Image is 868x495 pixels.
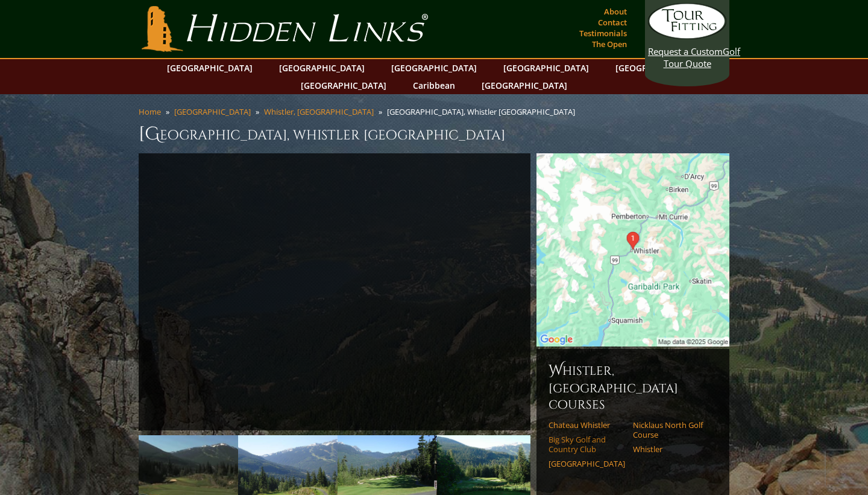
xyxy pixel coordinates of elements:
a: The Open [589,36,630,53]
h6: Whistler, [GEOGRAPHIC_DATA] Courses [549,361,717,413]
a: [GEOGRAPHIC_DATA] [385,59,483,77]
a: Contact [595,14,630,31]
a: Home [139,106,161,117]
h1: [GEOGRAPHIC_DATA], Whistler [GEOGRAPHIC_DATA] [139,122,729,146]
a: [GEOGRAPHIC_DATA] [497,59,595,77]
a: Whistler, [GEOGRAPHIC_DATA] [264,106,374,117]
a: Big Sky Golf and Country Club [549,435,625,455]
a: Chateau Whistler [549,420,625,430]
span: Request a Custom [648,45,723,57]
a: [GEOGRAPHIC_DATA] [549,459,625,468]
li: [GEOGRAPHIC_DATA], Whistler [GEOGRAPHIC_DATA] [387,106,580,117]
a: [GEOGRAPHIC_DATA] [174,106,251,117]
a: Whistler [633,444,709,454]
a: [GEOGRAPHIC_DATA] [609,59,707,77]
a: [GEOGRAPHIC_DATA] [476,77,573,94]
a: About [601,3,630,20]
a: [GEOGRAPHIC_DATA] [161,59,259,77]
a: Request a CustomGolf Tour Quote [648,3,726,69]
a: Caribbean [407,77,461,94]
a: Testimonials [576,25,630,42]
a: [GEOGRAPHIC_DATA] [295,77,392,94]
img: Google Map of 4612 Blackcomb Way, Whistler, BC V0N 1B4, Canada [536,153,729,346]
a: Nicklaus North Golf Course [633,420,709,440]
a: [GEOGRAPHIC_DATA] [273,59,371,77]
